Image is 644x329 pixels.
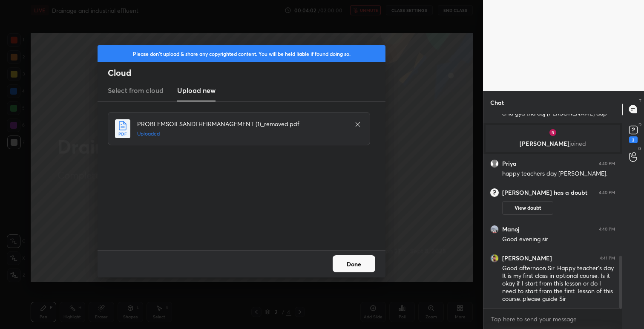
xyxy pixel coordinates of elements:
[638,121,641,128] p: D
[177,85,216,95] h3: Upload new
[490,225,499,234] img: eebf13a81e6042c5922ea86a8c99076f.jpg
[549,128,557,137] img: de60b45038aa4023b457ae024bf169ec.89214296_3
[599,190,615,195] div: 4:40 PM
[490,159,499,168] img: default.png
[502,102,615,118] div: anjali sorry apke sath m baat krta krta chla gya tha aaj [PERSON_NAME] aap
[490,254,499,263] img: 3
[483,91,511,114] p: Chat
[137,119,346,128] h4: PROBLEMSOILSANDTHEIRMANAGEMENT (1)_removed.pdf
[502,254,552,262] h6: [PERSON_NAME]
[491,140,615,147] p: [PERSON_NAME]
[333,255,375,272] button: Done
[569,139,586,147] span: joined
[502,170,615,178] div: happy teachers day [PERSON_NAME].
[98,45,385,62] div: Please don't upload & share any copyrighted content. You will be held liable if found doing so.
[502,189,587,196] h6: [PERSON_NAME] has a doubt
[599,161,615,166] div: 4:40 PM
[600,256,615,261] div: 4:41 PM
[108,67,385,78] h2: Cloud
[638,145,641,152] p: G
[502,225,519,233] h6: Manoj
[502,160,517,167] h6: Priya
[639,98,641,104] p: T
[502,201,553,215] button: View doubt
[629,136,638,143] div: 2
[502,235,615,244] div: Good evening sir
[483,114,622,309] div: grid
[599,227,615,232] div: 4:40 PM
[137,130,346,138] h5: Uploaded
[502,264,615,303] div: Good afternoon Sir. Happy teacher's day. It is my first class in optional course. Is it okay if I...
